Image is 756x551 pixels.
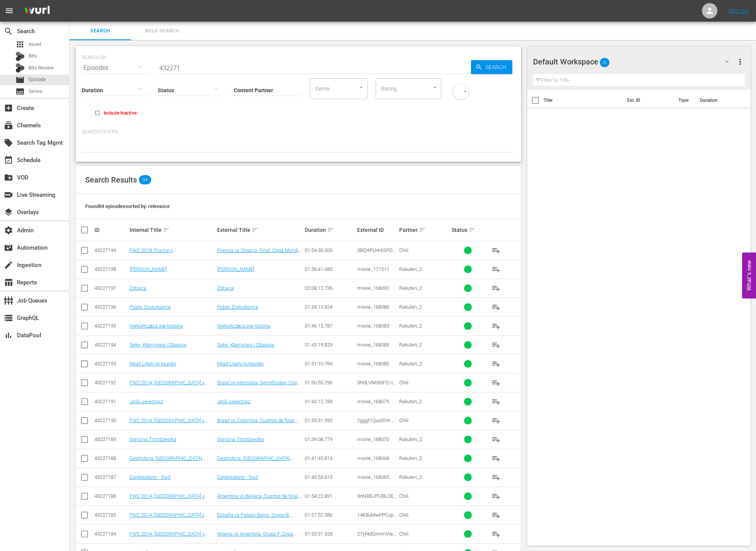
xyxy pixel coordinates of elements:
button: Open [358,84,365,91]
span: Series [15,87,25,96]
span: Rakuten_2 [399,455,422,461]
span: Rakuten_2 [399,323,422,329]
span: sort [327,226,334,233]
span: Search [483,60,512,74]
div: 43227189 [94,436,127,442]
span: Overlays [4,208,13,217]
span: GraphQL [4,313,13,323]
span: playlist_add [491,529,501,539]
a: Sprośna Trzydziestka [217,436,264,442]
span: playlist_add [491,473,501,482]
a: Niekończąca się historia [217,323,270,329]
span: Search [4,27,13,36]
span: movie_168089 [357,342,389,348]
div: Episodes [82,57,150,79]
div: 43227187 [94,474,127,480]
span: Chili [399,512,408,518]
a: Nigeria vs Argentina, Grupo F, Copa Mundial de la FIFA Brasil 2014™ [217,531,296,543]
span: Rakuten_2 [399,342,422,348]
div: 43227192 [94,380,127,385]
button: Open [431,84,439,91]
div: 43227185 [94,512,127,518]
div: Status [452,225,484,235]
span: Episode [29,76,46,83]
p: Search Filters: [82,129,515,135]
a: España vs Países Bajos, Grupo B, Copa Mundial de la FIFA Brasil 2014™ [217,512,297,524]
a: Seks, Kłamstwa i Obsesje [130,342,187,348]
span: 3BQrtPUrkXSPDs5n6jgbUG_ES [357,247,396,259]
div: 01:54:22.891 [305,493,355,499]
div: 43227191 [94,399,127,404]
a: Public Disturbance [217,304,258,310]
div: 43227190 [94,417,127,423]
span: sort [469,226,476,233]
span: playlist_add [491,265,501,274]
div: 01:51:10.784 [305,361,355,367]
div: 43227196 [94,304,127,310]
div: 01:51:52.386 [305,512,355,518]
th: Title [543,90,623,111]
span: Admin [4,226,13,235]
div: 02:08:12.736 [305,285,355,291]
button: playlist_add [487,430,505,449]
span: Rakuten_2 [399,474,422,480]
a: Zdrajca [130,285,146,291]
button: playlist_add [487,241,505,260]
a: FWC 2014, [GEOGRAPHIC_DATA] v [GEOGRAPHIC_DATA] (ES) [130,512,208,524]
button: more_vert [736,52,745,71]
span: Rakuten_2 [399,399,422,404]
span: playlist_add [491,284,501,293]
a: FWC 2018, France v [GEOGRAPHIC_DATA] (ES) [130,247,186,259]
span: playlist_add [491,454,501,463]
div: 01:54:30.000 [305,247,355,253]
span: movie_168070 [357,436,389,442]
a: Sprośna Trzydziestka [130,436,176,442]
span: 84 [139,175,151,184]
a: Francia vs Croacia, Final, Copa Mundial de la FIFA Rusia 2018™ [217,247,302,259]
span: sort [163,226,170,233]
span: Live Streaming [4,190,13,199]
span: movie_168080 [357,361,389,367]
span: playlist_add [491,321,501,331]
span: more_vert [736,57,745,66]
a: Seks, Kłamstwa i Obsesje [217,342,274,348]
div: 43227193 [94,361,127,367]
span: VOD [4,173,13,182]
button: playlist_add [487,411,505,430]
button: playlist_add [487,449,505,468]
a: Argentina vs Bélgica, Cuartos de final, Copa Mundial de la FIFA Brasil 2014™ [217,493,302,505]
span: Rakuten_2 [399,361,422,367]
th: Duration [695,90,741,111]
span: Series [29,88,42,95]
span: movie_168065 [357,474,389,480]
span: Rakuten_2 [399,285,422,291]
div: 01:46:15.787 [305,323,355,329]
span: playlist_add [491,303,501,312]
a: FWC 2014, [GEOGRAPHIC_DATA] v [GEOGRAPHIC_DATA] (ES) [130,380,208,391]
span: 3nN3lEJPUBLCEq7yUt9GKs_ES [357,493,397,505]
a: Daybreakers - Świt [130,474,170,480]
div: 01:53:31.328 [305,531,355,537]
span: 2gggt1QusIDWD60CInCNst_ES [357,417,397,429]
span: Schedule [4,155,13,165]
div: 43227194 [94,342,127,348]
span: Rakuten_2 [399,304,422,310]
div: 43227195 [94,323,127,329]
button: playlist_add [487,392,505,411]
span: playlist_add [491,359,501,368]
button: Search [471,60,512,74]
button: playlist_add [487,468,505,487]
button: Open Feedback Widget [742,253,756,299]
div: 01:53:31.392 [305,417,355,423]
span: movie_168068 [357,455,389,461]
span: Episode [15,75,25,85]
span: Asset [15,40,25,49]
span: Chili [399,247,408,253]
span: Found 84 episodes sorted by: relevance [85,203,170,209]
span: Chili [399,380,408,385]
span: 14K8uMwFPCupjUDtunQ9tu_ES [357,512,397,524]
a: Brasil vs Alemania, Semifinales, Copa Mundial de la FIFA Brasil 2014™ [217,380,300,391]
div: Bits Review [15,63,25,73]
span: playlist_add [491,340,501,350]
span: movie_168092 [357,285,389,291]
